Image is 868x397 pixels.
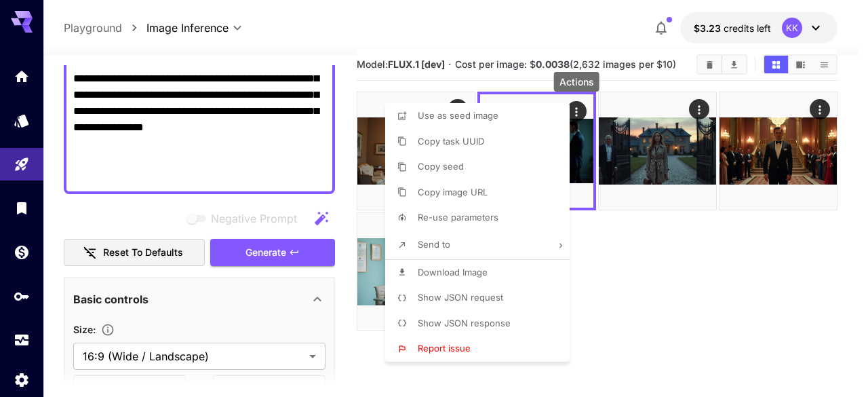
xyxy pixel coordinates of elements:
span: Re-use parameters [418,212,498,223]
span: Report issue [418,343,471,354]
span: Copy task UUID [418,136,484,147]
span: Show JSON response [418,318,511,328]
span: Download Image [418,267,488,278]
span: Copy image URL [418,187,488,197]
span: Send to [418,239,450,250]
div: Actions [554,72,599,92]
span: Copy seed [418,161,464,172]
span: Use as seed image [418,110,498,121]
span: Show JSON request [418,292,503,303]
